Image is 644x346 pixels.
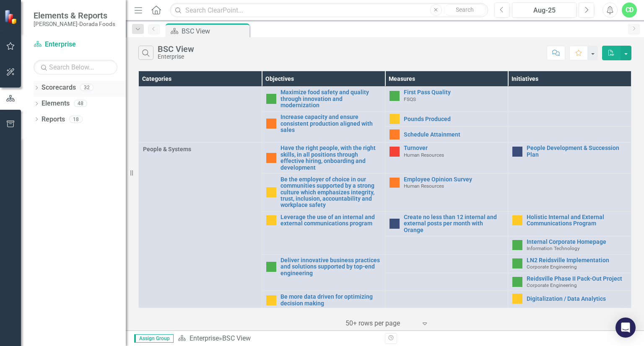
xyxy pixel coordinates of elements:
[42,99,70,108] a: Elements
[182,26,247,36] div: BSC View
[80,84,93,91] div: 32
[404,96,416,102] span: FSQS
[266,187,276,197] img: Caution
[527,239,627,245] a: Internal Corporate Homepage
[404,214,504,233] a: Create no less than 12 internal and external posts per month with Orange
[527,282,577,288] span: Corporate Engineering
[512,215,522,225] img: Caution
[280,294,381,307] a: Be more data driven for optimizing decision making
[622,3,637,18] button: CD
[34,40,117,49] a: Enterprise
[527,264,577,270] span: Corporate Engineering
[280,176,381,209] a: Be the employer of choice in our communities supported by a strong culture which emphasizes integ...
[512,258,522,269] img: Above Target
[390,178,400,188] img: Warning
[404,183,444,189] span: Human Resources
[266,215,276,225] img: Caution
[390,147,400,157] img: Below Plan
[134,334,174,343] span: Assign Group
[404,89,504,96] a: First Pass Quality
[266,119,276,129] img: Warning
[170,3,488,18] input: Search ClearPoint...
[390,129,400,139] img: Warning
[266,153,276,163] img: Warning
[512,147,522,157] img: No Information
[158,54,194,60] div: Enterprise
[266,262,276,272] img: Above Target
[42,83,76,93] a: Scorecards
[34,60,117,75] input: Search Below...
[69,116,83,123] div: 18
[158,44,194,54] div: BSC View
[390,219,400,229] img: No Information
[527,257,627,263] a: LN2 Reidsville Implementation
[178,334,379,343] div: »
[527,245,580,251] span: Information Technology
[390,114,400,124] img: Caution
[280,214,381,227] a: Leverage the use of an internal and external communications program
[280,89,381,108] a: Maximize food safety and quality through innovation and modernization
[74,100,87,107] div: 48
[280,114,381,133] a: Increase capacity and ensure consistent production aligned with sales
[527,276,627,282] a: Reidsville Phase II Pack-Out Project
[190,334,219,342] a: Enterprise
[390,91,400,101] img: Above Target
[404,116,504,122] a: Pounds Produced
[34,21,115,27] small: [PERSON_NAME]-Dorada Foods
[512,3,576,18] button: Aug-25
[512,294,522,304] img: Caution
[615,318,636,338] div: Open Intercom Messenger
[512,277,522,287] img: Above Target
[42,115,65,124] a: Reports
[143,145,257,153] span: People & Systems
[222,334,251,342] div: BSC View
[527,214,627,227] a: Holistic Internal and External Communications Program
[404,176,504,183] a: Employee Opinion Survey
[512,240,522,250] img: Above Target
[34,10,115,21] span: Elements & Reports
[444,4,486,16] button: Search
[515,5,574,15] div: Aug-25
[527,296,627,302] a: Digitalization / Data Analytics
[404,152,444,158] span: Human Resources
[404,145,504,151] a: Turnover
[280,145,381,171] a: Have the right people, with the right skills, in all positions through effective hiring, onboardi...
[280,257,381,276] a: Deliver innovative business practices and solutions supported by top-end engineering
[527,145,627,158] a: People Development & Succession Plan
[266,94,276,104] img: Above Target
[4,9,19,24] img: ClearPoint Strategy
[404,132,504,138] a: Schedule Attainment
[456,6,474,13] span: Search
[266,295,276,305] img: Caution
